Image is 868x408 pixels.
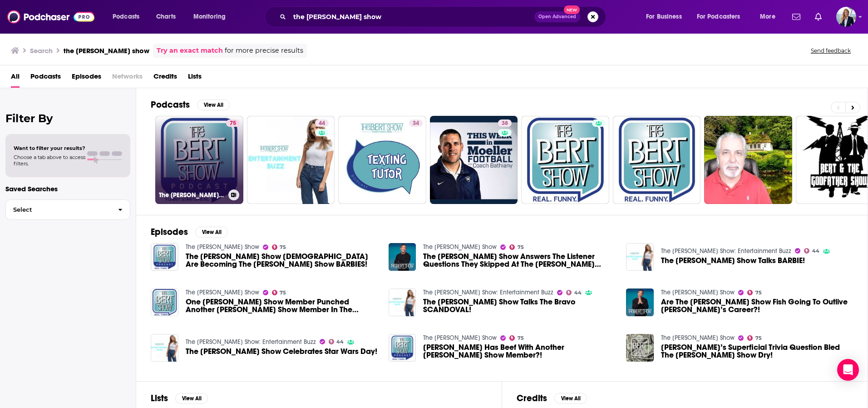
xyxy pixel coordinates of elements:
button: open menu [106,10,151,24]
button: View All [197,100,230,110]
div: Open Intercom Messenger [837,359,859,381]
h2: Episodes [151,226,188,238]
span: Logged in as carolynchauncey [836,7,856,27]
h3: Search [30,46,53,55]
p: Saved Searches [5,184,130,193]
button: open menu [640,10,693,24]
a: Bert’s Superficial Trivia Question Bled The Bert Show Dry! [661,343,853,359]
span: 44 [812,249,819,253]
a: Try an exact match [157,45,223,56]
span: For Podcasters [697,10,740,23]
a: EpisodesView All [151,226,228,238]
a: 34 [409,119,423,127]
a: 75 [747,335,762,341]
span: All [11,69,20,88]
a: Lists [188,69,202,88]
h2: Credits [517,393,547,404]
a: The Bert Show Celebrates Star Wars Day! [186,348,377,355]
a: 75 [226,119,240,127]
a: Show notifications dropdown [789,9,804,25]
button: Send feedback [808,47,853,55]
span: 75 [230,119,236,128]
a: The Bert Show Answers The Listener Questions They Skipped At The Bert Show Live Show! [423,253,615,268]
span: One [PERSON_NAME] Show Member Punched Another [PERSON_NAME] Show Member In The Face?! [186,298,378,313]
a: Are The Bert Show Fish Going To Outlive Bert’s Career?! [661,298,853,313]
img: The Bert Show Answers The Listener Questions They Skipped At The Bert Show Live Show! [389,243,416,271]
span: Podcasts [30,69,61,88]
a: Charts [150,10,181,24]
button: View All [195,227,228,238]
a: 75 [272,244,286,250]
a: The Bert Show Talks The Bravo SCANDOVAL! [423,298,615,313]
span: New [564,5,580,14]
a: 75 [509,244,524,250]
a: Episodes [72,69,101,88]
a: The Bert Show: Entertainment Buzz [423,289,553,296]
img: Bert’s Superficial Trivia Question Bled The Bert Show Dry! [626,334,654,362]
button: open menu [691,10,754,24]
a: Bert Has Beef With Another Bert Show Member?! [389,334,416,362]
a: The Bert Show [423,243,497,251]
img: User Profile [836,7,856,27]
input: Search podcasts, credits, & more... [290,10,534,24]
button: View All [175,393,208,404]
span: 44 [336,340,344,344]
a: The Bert Show Talks BARBIE! [626,243,654,271]
a: ListsView All [151,393,208,404]
span: [PERSON_NAME]’s Superficial Trivia Question Bled The [PERSON_NAME] Show Dry! [661,343,853,359]
span: The [PERSON_NAME] Show Celebrates Star Wars Day! [186,348,377,355]
span: For Business [646,10,682,23]
h3: The [PERSON_NAME] Show [159,191,225,199]
img: Podchaser - Follow, Share and Rate Podcasts [7,8,94,25]
span: 75 [755,291,762,295]
button: Open AdvancedNew [534,11,580,22]
div: Search podcasts, credits, & more... [273,6,615,27]
a: The Bert Show [186,289,259,296]
span: 75 [755,336,762,340]
button: open menu [187,10,237,24]
button: Select [5,199,130,220]
h2: Podcasts [151,99,190,110]
span: 34 [413,119,419,128]
a: The Bert Show [186,243,259,251]
a: 75 [509,335,524,341]
a: Bert Has Beef With Another Bert Show Member?! [423,343,615,359]
span: Open Advanced [538,15,576,19]
span: Choose a tab above to access filters. [14,154,85,167]
a: 75 [272,290,286,295]
a: 44 [329,339,344,344]
span: Are The [PERSON_NAME] Show Fish Going To Outlive [PERSON_NAME]’s Career?! [661,298,853,313]
a: The Bert Show Ladies Are Becoming The Bert Show BARBIES! [151,243,178,271]
span: The [PERSON_NAME] Show Answers The Listener Questions They Skipped At The [PERSON_NAME] Show Live... [423,253,615,268]
a: 44 [804,248,819,254]
h2: Lists [151,393,168,404]
span: 75 [280,291,286,295]
a: The Bert Show [661,289,735,296]
a: Show notifications dropdown [811,9,825,25]
h3: the [PERSON_NAME] show [64,46,149,55]
a: CreditsView All [517,393,587,404]
a: The Bert Show: Entertainment Buzz [661,247,791,255]
span: Credits [153,69,177,88]
img: Are The Bert Show Fish Going To Outlive Bert’s Career?! [626,289,654,316]
span: Want to filter your results? [14,145,85,151]
a: The Bert Show Celebrates Star Wars Day! [151,334,178,362]
span: Networks [112,69,143,88]
img: The Bert Show Talks The Bravo SCANDOVAL! [389,289,416,316]
span: Charts [156,10,176,23]
span: The [PERSON_NAME] Show [DEMOGRAPHIC_DATA] Are Becoming The [PERSON_NAME] Show BARBIES! [186,253,378,268]
a: The Bert Show Talks BARBIE! [661,257,805,264]
a: 38 [498,119,512,127]
a: 44 [566,290,582,295]
img: One Bert Show Member Punched Another Bert Show Member In The Face?! [151,289,178,316]
a: 75The [PERSON_NAME] Show [155,116,243,204]
span: 44 [574,291,582,295]
button: Show profile menu [836,7,856,27]
a: One Bert Show Member Punched Another Bert Show Member In The Face?! [186,298,378,313]
span: [PERSON_NAME] Has Beef With Another [PERSON_NAME] Show Member?! [423,343,615,359]
h2: Filter By [5,112,130,125]
span: The [PERSON_NAME] Show Talks BARBIE! [661,257,805,264]
a: 44 [315,119,329,127]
